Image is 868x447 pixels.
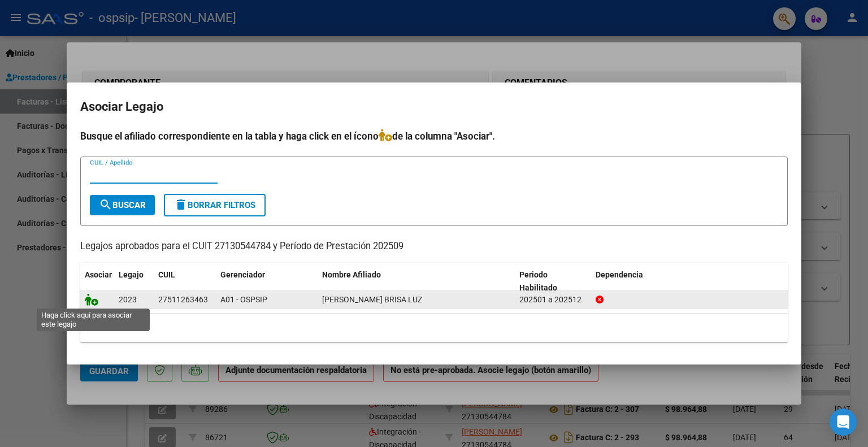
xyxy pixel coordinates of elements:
[158,270,175,279] span: CUIL
[80,240,788,254] p: Legajos aprobados para el CUIT 27130544784 y Período de Prestación 202509
[119,295,137,304] span: 2023
[80,314,788,342] div: 1 registros
[174,198,188,211] mat-icon: delete
[90,195,155,215] button: Buscar
[154,263,216,300] datatable-header-cell: CUIL
[99,200,146,210] span: Buscar
[80,129,788,144] h4: Busque el afiliado correspondiente en la tabla y haga click en el ícono de la columna "Asociar".
[591,263,788,300] datatable-header-cell: Dependencia
[164,194,266,216] button: Borrar Filtros
[519,293,587,306] div: 202501 a 202512
[80,263,114,300] datatable-header-cell: Asociar
[114,263,154,300] datatable-header-cell: Legajo
[830,409,857,436] div: Open Intercom Messenger
[515,263,591,300] datatable-header-cell: Periodo Habilitado
[519,270,557,292] span: Periodo Habilitado
[220,270,265,279] span: Gerenciador
[322,270,381,279] span: Nombre Afiliado
[85,270,112,279] span: Asociar
[322,295,422,304] span: CARRILLO QUISPE BRISA LUZ
[216,263,318,300] datatable-header-cell: Gerenciador
[174,200,255,210] span: Borrar Filtros
[99,198,112,211] mat-icon: search
[80,96,788,118] h2: Asociar Legajo
[158,293,208,306] div: 27511263463
[220,295,267,304] span: A01 - OSPSIP
[596,270,643,279] span: Dependencia
[119,270,144,279] span: Legajo
[318,263,515,300] datatable-header-cell: Nombre Afiliado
